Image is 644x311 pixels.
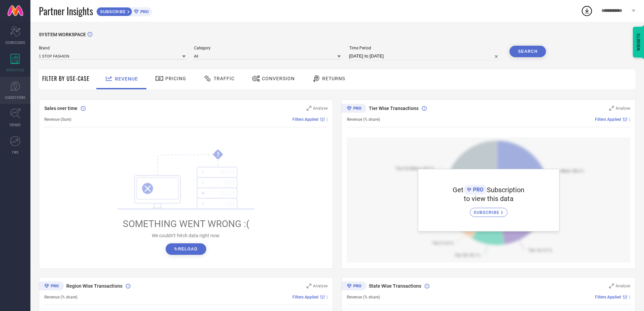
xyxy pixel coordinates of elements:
span: WORKSPACE [6,67,25,72]
span: Partner Insights [39,4,93,18]
span: Revenue [115,76,138,82]
span: Revenue (% share) [44,295,77,299]
span: Filters Applied [595,117,621,122]
span: Revenue (% share) [347,295,380,299]
div: Open download list [581,5,593,17]
span: Returns [322,76,345,81]
span: Revenue (% share) [347,117,380,122]
span: SUBSCRIBE [474,210,501,215]
svg: Zoom [609,106,614,111]
span: Tier Wise Transactions [369,106,419,111]
span: TRENDS [9,122,21,127]
span: | [327,117,328,122]
span: Conversion [262,76,295,81]
svg: Zoom [307,284,311,288]
input: Select time period [349,52,501,60]
span: Traffic [214,76,235,81]
button: ↻Reload [166,243,206,255]
span: Time Period [349,46,501,50]
span: FWD [12,150,19,155]
span: PRO [139,9,149,14]
span: | [629,117,630,122]
a: SUBSCRIBE [470,203,507,217]
span: PRO [471,186,483,193]
span: Brand [39,46,186,50]
span: SYSTEM WORKSPACE [39,32,86,37]
span: Analyse [313,106,328,111]
span: Sales over time [44,106,77,111]
span: SCORECARDS [5,40,25,45]
svg: Zoom [307,106,311,111]
span: Region Wise Transactions [66,283,122,289]
span: State Wise Transactions [369,283,421,289]
span: SUBSCRIBE [97,9,127,14]
span: Revenue (Sum) [44,117,71,122]
span: Pricing [165,76,186,81]
div: Premium [341,104,366,114]
tspan: ! [217,151,219,158]
span: | [629,295,630,299]
span: We couldn’t fetch data right now. [152,233,220,238]
span: | [327,295,328,299]
span: Filter By Use-Case [42,74,90,83]
span: Category [194,46,341,50]
span: Analyse [313,284,328,288]
span: Filters Applied [292,117,318,122]
a: SUBSCRIBEPRO [96,5,152,16]
div: Premium [341,282,366,292]
span: SOMETHING WENT WRONG :( [123,218,249,229]
span: Subscription [487,186,524,194]
button: Search [509,46,546,57]
span: Analyse [616,106,630,111]
div: Premium [39,282,64,292]
span: SUGGESTIONS [5,95,26,100]
span: Filters Applied [595,295,621,299]
span: Filters Applied [292,295,318,299]
span: Get [453,186,463,194]
svg: Zoom [609,284,614,288]
span: to view this data [464,195,514,203]
span: Analyse [616,284,630,288]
